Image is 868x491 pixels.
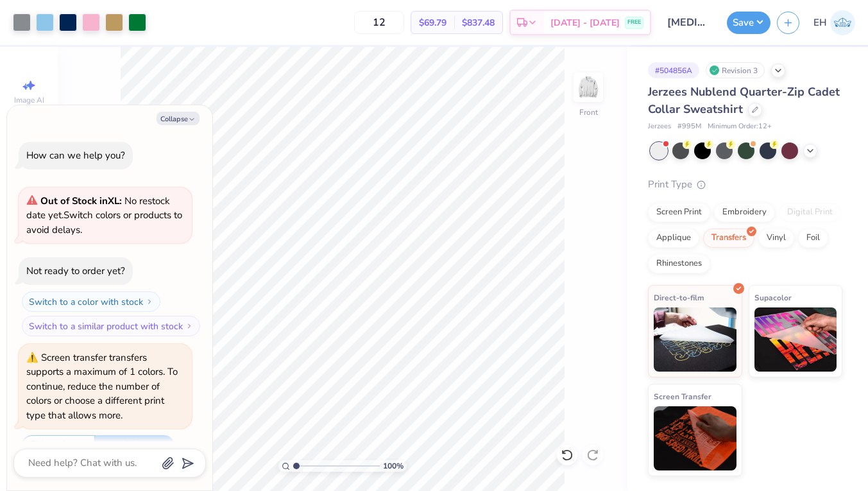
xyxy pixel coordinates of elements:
[579,107,598,118] div: Front
[146,298,153,306] img: Switch to a color with stock
[813,10,855,35] a: EH
[654,406,736,470] img: Screen Transfer
[758,228,794,248] div: Vinyl
[26,351,178,422] div: Screen transfer transfers supports a maximum of 1 colors. To continue, reduce the number of color...
[798,228,828,248] div: Foil
[26,194,182,236] span: Switch colors or products to avoid delays.
[22,316,200,336] button: Switch to a similar product with stock
[648,228,699,248] div: Applique
[22,435,95,463] button: Pick a print type
[654,307,736,372] img: Direct-to-film
[703,228,754,248] div: Transfers
[654,390,711,403] span: Screen Transfer
[383,460,404,472] span: 100 %
[648,177,842,192] div: Print Type
[779,203,841,222] div: Digital Print
[727,12,770,34] button: Save
[830,10,855,35] img: Ellesse Holton
[627,18,641,27] span: FREE
[754,291,792,304] span: Supacolor
[22,291,160,312] button: Switch to a color with stock
[648,121,671,132] span: Jerzees
[648,203,710,222] div: Screen Print
[754,307,837,372] img: Supacolor
[677,121,701,132] span: # 995M
[575,74,601,100] img: Front
[419,16,447,30] span: $69.79
[185,322,193,330] img: Switch to a similar product with stock
[26,149,125,162] div: How can we help you?
[648,62,699,78] div: # 504856A
[706,62,765,78] div: Revision 3
[550,16,620,30] span: [DATE] - [DATE]
[462,16,495,30] span: $837.48
[157,112,200,125] button: Collapse
[26,264,125,277] div: Not ready to order yet?
[648,84,840,117] span: Jerzees Nublend Quarter-Zip Cadet Collar Sweatshirt
[40,194,124,207] strong: Out of Stock in XL :
[354,11,404,34] input: – –
[708,121,772,132] span: Minimum Order: 12 +
[14,95,44,105] span: Image AI
[813,15,827,30] span: EH
[658,10,720,35] input: Untitled Design
[648,254,710,273] div: Rhinestones
[654,291,704,304] span: Direct-to-film
[714,203,775,222] div: Embroidery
